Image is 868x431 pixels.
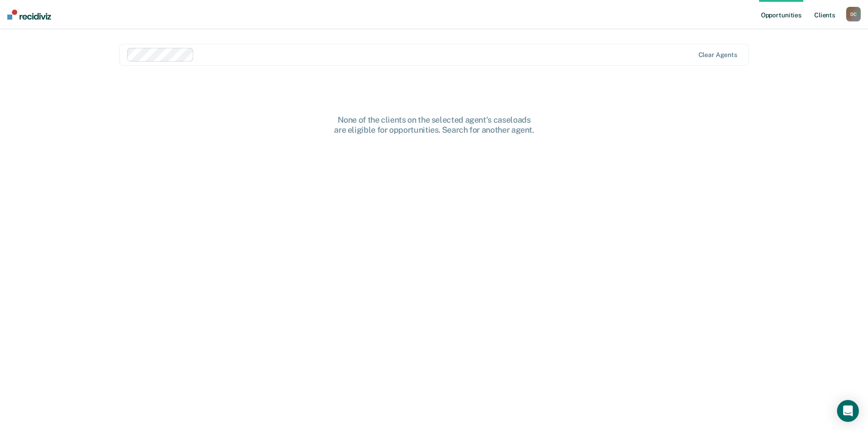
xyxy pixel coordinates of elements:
[7,10,51,20] img: Recidiviz
[699,51,737,59] div: Clear agents
[846,7,861,21] button: DC
[288,115,580,135] div: None of the clients on the selected agent's caseloads are eligible for opportunities. Search for ...
[837,400,859,422] div: Open Intercom Messenger
[846,7,861,21] div: D C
